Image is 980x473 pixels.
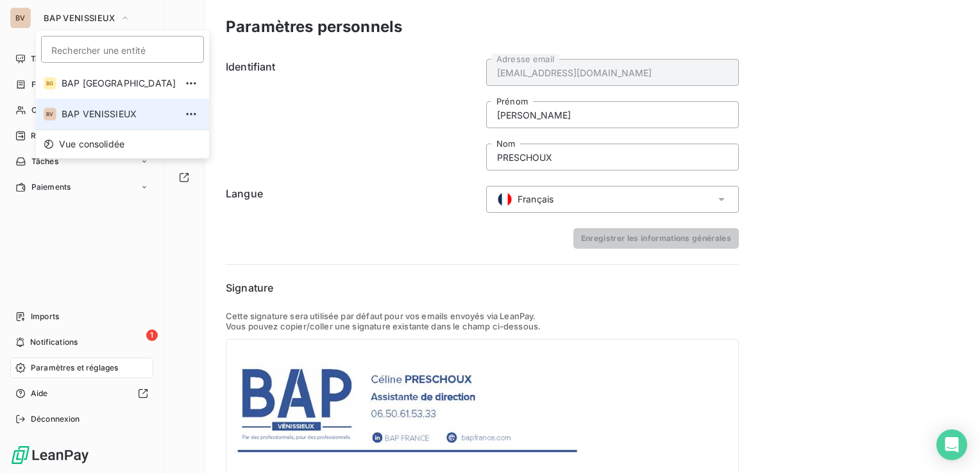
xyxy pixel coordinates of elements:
div: BV [44,108,56,120]
span: BAP VENISSIEUX [62,108,176,120]
span: Factures [31,79,64,90]
input: placeholder [486,101,739,128]
span: 1 [146,329,158,341]
span: BAP VENISSIEUX [44,13,115,23]
span: Aide [31,388,48,399]
span: Vue consolidée [59,138,124,151]
button: Enregistrer les informations générales [573,228,739,249]
span: Imports [31,311,59,322]
h3: Paramètres personnels [226,15,402,38]
img: 2Q== [234,362,584,457]
p: Vous pouvez copier/coller une signature existante dans le champ ci-dessous. [226,321,739,331]
span: Tableau de bord [31,53,90,65]
img: Logo LeanPay [10,445,90,465]
span: BAP [GEOGRAPHIC_DATA] [62,77,176,90]
h6: Langue [226,186,478,213]
h6: Identifiant [226,59,478,170]
span: Clients [31,104,57,116]
span: Relances [31,130,65,142]
div: BG [44,77,56,90]
div: BV [10,8,31,28]
h6: Signature [226,280,739,295]
input: placeholder [486,59,739,86]
span: Paramètres et réglages [31,362,118,374]
span: Notifications [30,336,78,348]
input: placeholder [41,36,204,63]
a: Aide [10,383,153,404]
span: Paiements [31,181,71,193]
input: placeholder [486,144,739,170]
span: Français [518,193,553,206]
span: Déconnexion [31,413,80,425]
div: Open Intercom Messenger [936,429,967,460]
span: Tâches [31,156,58,167]
p: Cette signature sera utilisée par défaut pour vos emails envoyés via LeanPay. [226,311,739,321]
